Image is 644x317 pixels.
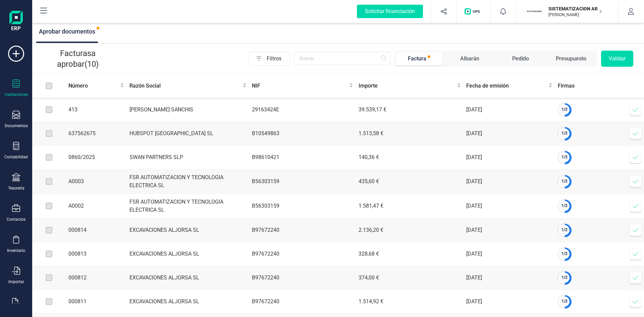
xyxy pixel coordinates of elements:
td: [DATE] [464,242,555,266]
img: Logo Finanedi [9,11,23,32]
td: [DATE] [464,169,555,194]
span: 1 / 2 [561,179,568,183]
td: B97672240 [249,290,356,314]
td: [DATE] [464,146,555,169]
td: 374,00 € [356,266,464,290]
td: EXCAVACIONES ALJORSA SL [127,266,249,290]
span: 1 / 2 [561,227,568,232]
div: Albarán [460,55,479,63]
span: 1 / 2 [561,275,568,280]
td: 39.539,17 € [356,98,464,122]
button: Filtros [248,52,290,66]
span: 1 / 2 [561,131,568,136]
div: Solicitar financiación [357,5,423,18]
img: SI [527,4,542,19]
button: Logo de OPS [461,1,486,22]
div: Documentos [5,123,28,128]
button: Solicitar financiación [349,1,431,22]
span: NIF [252,82,348,90]
span: 1 / 2 [561,155,568,159]
td: 637562675 [66,122,127,146]
div: Presupuesto [556,55,586,63]
input: Buscar [294,52,390,65]
img: Logo de OPS [465,8,482,15]
td: B97672240 [249,218,356,242]
td: A0003 [66,169,127,194]
span: Filtros [267,52,289,65]
div: Pedido [512,55,529,63]
div: Validaciones [4,92,28,97]
div: Importar [8,279,24,284]
span: 1 / 2 [561,299,568,304]
td: [PERSON_NAME] SANCHIS [127,98,249,122]
div: Contactos [7,217,25,222]
td: 328,68 € [356,242,464,266]
p: SISTEMATIZACION ARQUITECTONICA EN REFORMAS SL [548,5,602,12]
button: Validar [601,51,633,67]
td: [DATE] [464,266,555,290]
td: B97672240 [249,266,356,290]
td: 140,36 € [356,146,464,169]
td: EXCAVACIONES ALJORSA SL [127,290,249,314]
td: 2.136,20 € [356,218,464,242]
span: Importe [359,82,455,90]
span: 1 / 2 [561,107,568,112]
td: SWAN PARTNERS SLP [127,146,249,169]
td: FSR AUTOMATIZACION Y TECNOLOGIA ELECTRICA SL [127,169,249,194]
td: 413 [66,98,127,122]
span: 1 / 2 [561,203,568,208]
div: Inventario [7,248,25,253]
p: [PERSON_NAME] [548,12,602,17]
td: 000811 [66,290,127,314]
td: 1.513,58 € [356,122,464,146]
div: Tesorería [8,186,24,191]
td: [DATE] [464,218,555,242]
td: 1.514,92 € [356,290,464,314]
td: [DATE] [464,290,555,314]
td: 29163424E [249,98,356,122]
td: [DATE] [464,122,555,146]
td: [DATE] [464,98,555,122]
td: A0002 [66,194,127,218]
td: EXCAVACIONES ALJORSA SL [127,242,249,266]
span: Aprobar documentos [39,28,95,35]
td: B97672240 [249,242,356,266]
td: [DATE] [464,194,555,218]
span: Número [68,82,119,90]
td: 000812 [66,266,127,290]
div: Contabilidad [4,154,28,160]
button: SISISTEMATIZACION ARQUITECTONICA EN REFORMAS SL[PERSON_NAME] [524,1,610,22]
td: 1.581,47 € [356,194,464,218]
td: B98610421 [249,146,356,169]
span: Fecha de emisión [466,82,547,90]
td: EXCAVACIONES ALJORSA SL [127,218,249,242]
p: Facturas a aprobar (10) [43,48,112,69]
td: HUBSPOT [GEOGRAPHIC_DATA] SL [127,122,249,146]
span: 1 / 2 [561,251,568,256]
div: Factura [408,55,426,63]
th: Firmas [555,74,627,98]
td: B10549863 [249,122,356,146]
td: FSR AUTOMATIZACION Y TECNOLOGIA ELECTRICA SL [127,194,249,218]
td: 435,60 € [356,169,464,194]
td: 0860/2025 [66,146,127,169]
td: 000813 [66,242,127,266]
td: B56303159 [249,194,356,218]
td: 000814 [66,218,127,242]
td: B56303159 [249,169,356,194]
span: Razón Social [129,82,241,90]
